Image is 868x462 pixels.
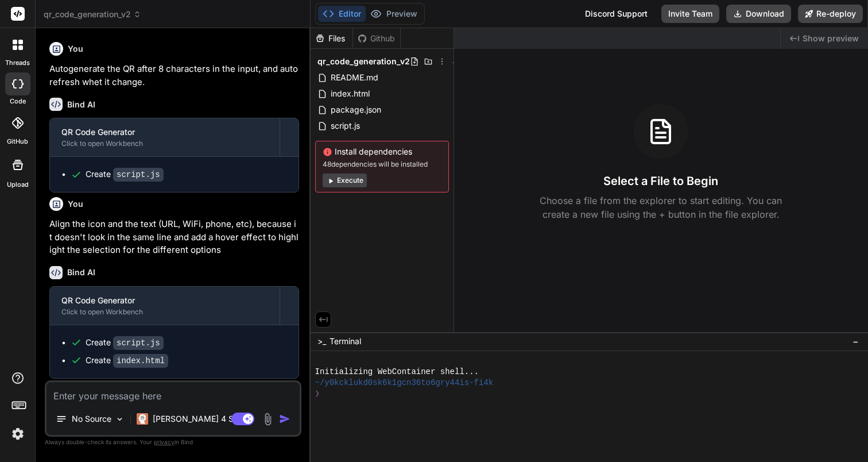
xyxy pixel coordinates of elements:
[8,424,28,444] img: settings
[49,218,299,257] p: Align the icon and the text (URL, WiFi, phone, etc), because it doesn't look in the same line and...
[153,413,238,425] p: [PERSON_NAME] 4 S..
[261,413,274,426] img: attachment
[113,354,168,368] code: index.html
[45,437,301,448] p: Always double-check its answers. Your in Bind
[315,367,479,378] span: Initializing WebContainer shell...
[115,414,125,424] img: Pick Models
[330,119,361,133] span: script.js
[279,413,290,425] img: icon
[68,198,83,210] h6: You
[86,168,164,180] div: Create
[44,9,141,20] span: qr_code_generation_v2
[532,194,789,221] p: Choose a file from the explorer to start editing. You can create a new file using the + button in...
[154,438,175,445] span: privacy
[366,6,422,22] button: Preview
[68,43,83,55] h6: You
[67,99,95,110] h6: Bind AI
[10,97,26,106] label: code
[113,336,164,350] code: script.js
[330,71,379,84] span: README.md
[61,295,268,306] div: QR Code Generator
[315,388,320,399] span: ❯
[323,146,441,157] span: Install dependencies
[603,173,718,189] h3: Select a File to Begin
[318,6,366,22] button: Editor
[113,168,164,182] code: script.js
[803,33,859,44] span: Show preview
[67,267,95,278] h6: Bind AI
[86,355,168,367] div: Create
[7,137,28,147] label: GitHub
[726,5,791,23] button: Download
[311,33,352,44] div: Files
[798,5,863,23] button: Re-deploy
[86,337,164,349] div: Create
[5,58,30,68] label: threads
[323,174,367,187] button: Execute
[317,56,410,67] span: qr_code_generation_v2
[315,378,494,388] span: ~/y0kcklukd0sk6k1gcn36to6gry44is-fi4k
[61,126,268,138] div: QR Code Generator
[317,336,326,347] span: >_
[661,5,719,23] button: Invite Team
[578,5,654,23] div: Discord Support
[72,413,111,425] p: No Source
[50,118,280,156] button: QR Code GeneratorClick to open Workbench
[330,336,361,347] span: Terminal
[850,332,861,351] button: −
[323,160,441,169] span: 48 dependencies will be installed
[61,307,268,317] div: Click to open Workbench
[330,87,371,101] span: index.html
[852,336,859,347] span: −
[49,63,299,88] p: Autogenerate the QR after 8 characters in the input, and auto refresh whet it change.
[137,413,148,425] img: Claude 4 Sonnet
[330,103,382,117] span: package.json
[7,180,29,190] label: Upload
[50,287,280,325] button: QR Code GeneratorClick to open Workbench
[61,139,268,148] div: Click to open Workbench
[353,33,400,44] div: Github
